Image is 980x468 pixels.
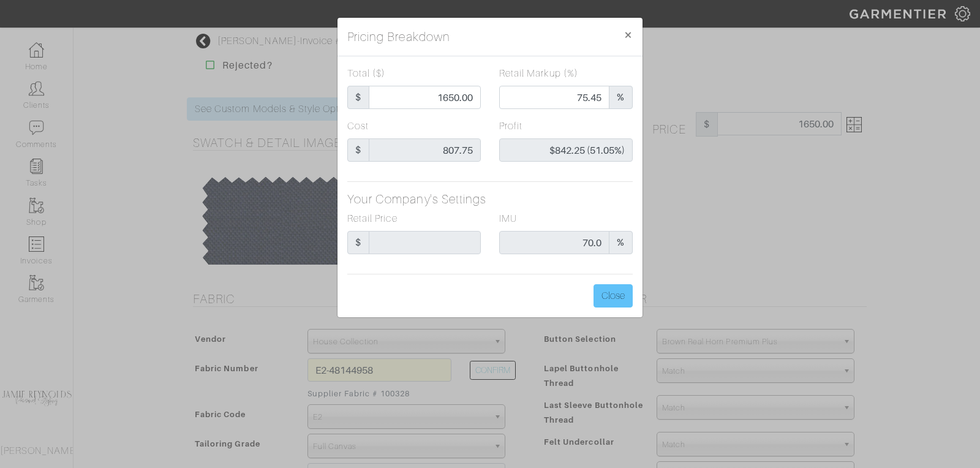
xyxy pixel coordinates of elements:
[369,86,481,109] input: Unit Price
[347,119,369,134] label: Cost
[347,211,398,226] label: Retail Price
[499,211,517,226] label: IMU
[499,66,578,81] label: Retail Markup (%)
[347,138,369,162] span: $
[347,28,450,46] h5: Pricing Breakdown
[614,18,643,52] button: Close
[347,86,369,109] span: $
[594,284,633,308] button: Close
[347,192,633,206] h5: Your Company's Settings
[609,86,633,109] span: %
[347,231,369,254] span: $
[499,119,522,134] label: Profit
[609,231,633,254] span: %
[499,86,609,109] input: Markup %
[347,66,385,81] label: Total ($)
[624,26,633,43] span: ×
